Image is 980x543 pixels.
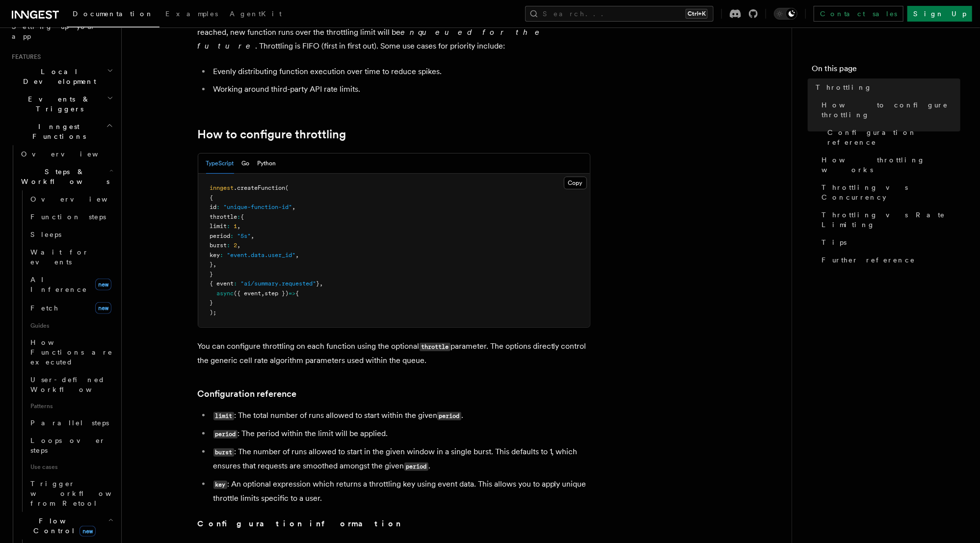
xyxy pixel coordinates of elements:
button: Python [258,154,276,174]
span: How to configure throttling [821,100,960,120]
span: inngest [210,184,234,191]
span: Configuration reference [827,128,960,147]
span: Guides [26,318,115,334]
span: Fetch [30,304,59,312]
code: period [404,463,428,471]
a: Wait for events [26,243,115,271]
span: AgentKit [230,10,282,18]
a: Sign Up [907,6,972,22]
span: } [210,261,213,268]
a: Trigger workflows from Retool [26,475,115,512]
a: Parallel steps [26,414,115,432]
span: Inngest Functions [8,122,106,141]
span: Flow Control [17,516,108,536]
span: => [289,290,296,297]
span: Use cases [26,459,115,475]
button: Go [242,154,250,174]
code: limit [213,412,234,420]
span: id [210,204,217,210]
p: You can configure throttling on each function using the optional parameter. The options directly ... [198,339,590,367]
span: Throttling [816,82,872,92]
a: AgentKit [224,3,288,26]
li: : An optional expression which returns a throttling key using event data. This allows you to appl... [211,477,590,505]
li: Working around third-party API rate limits. [211,82,590,96]
span: : [227,223,231,230]
span: new [79,526,96,537]
span: burst [210,242,227,249]
span: Patterns [26,398,115,414]
span: , [251,233,255,239]
a: Tips [818,233,960,251]
code: period [213,430,238,439]
li: Evenly distributing function execution over time to reduce spikes. [211,65,590,78]
span: Throttling vs Rate Limiting [821,210,960,230]
div: Steps & Workflows [17,190,115,512]
span: 1 [234,223,238,230]
a: Fetchnew [26,298,115,318]
a: Throttling vs Rate Limiting [818,206,960,233]
span: Trigger workflows from Retool [30,480,138,507]
button: Steps & Workflows [17,163,115,190]
span: Wait for events [30,248,89,266]
span: Loops over steps [30,437,106,454]
button: Toggle dark mode [774,8,797,20]
span: : [220,252,224,259]
strong: Configuration information [198,519,402,528]
span: Further reference [821,255,915,265]
span: Documentation [73,10,154,18]
span: , [292,204,296,210]
span: ); [210,309,217,316]
button: Inngest Functions [8,118,115,145]
code: period [437,412,461,420]
span: .createFunction [234,184,286,191]
span: "unique-function-id" [224,204,292,210]
span: , [213,261,217,268]
a: User-defined Workflows [26,371,115,398]
span: ( [286,184,289,191]
code: burst [213,448,234,457]
a: Overview [17,145,115,163]
a: Loops over steps [26,432,115,459]
button: Copy [564,177,587,189]
span: Sleeps [30,231,61,238]
button: Events & Triggers [8,90,115,118]
a: Examples [159,3,224,26]
a: How throttling works [818,151,960,179]
span: Tips [821,237,847,247]
span: "5s" [238,233,251,239]
span: { [296,290,299,297]
span: { event [210,280,234,287]
button: Search...Ctrl+K [525,6,714,22]
a: How to configure throttling [198,128,346,141]
button: TypeScript [206,154,234,174]
a: Configuration reference [198,387,297,401]
span: , [238,242,241,249]
span: Throttling vs Concurrency [821,182,960,202]
span: Overview [21,150,122,158]
a: Configuration reference [823,124,960,151]
span: throttle [210,213,238,220]
span: async [217,290,234,297]
span: "ai/summary.requested" [241,280,317,287]
span: : [234,280,238,287]
span: How throttling works [821,155,960,175]
span: key [210,252,220,259]
a: Throttling vs Concurrency [818,179,960,206]
span: period [210,233,231,239]
span: } [210,271,213,278]
span: "event.data.user_id" [227,252,296,259]
span: Function steps [30,213,106,221]
span: User-defined Workflows [30,376,119,393]
span: : [231,233,234,239]
code: key [213,481,227,489]
span: } [317,280,320,287]
code: throttle [420,343,450,351]
a: Further reference [818,251,960,269]
span: AI Inference [30,276,87,293]
span: Events & Triggers [8,94,107,114]
a: Function steps [26,208,115,226]
span: : [238,213,241,220]
span: , [262,290,265,297]
a: AI Inferencenew [26,271,115,298]
span: Local Development [8,67,107,86]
